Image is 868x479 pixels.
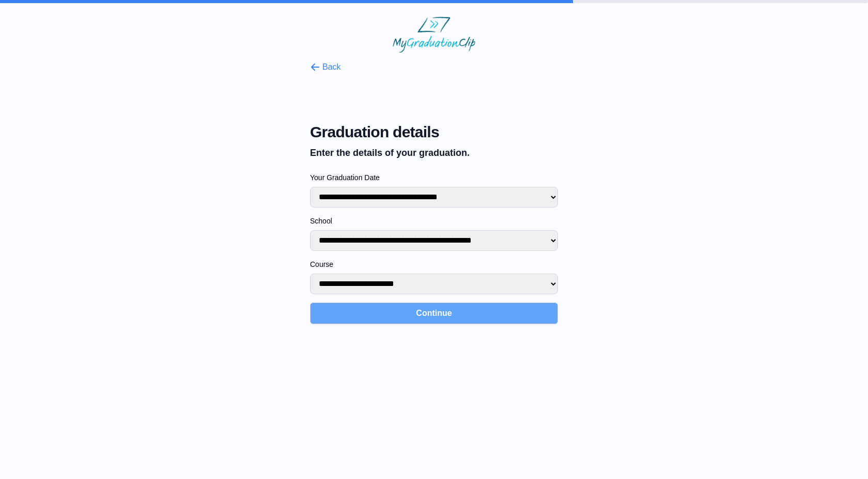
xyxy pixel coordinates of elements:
button: Back [310,61,341,73]
button: Continue [310,302,558,324]
span: Graduation details [310,123,558,141]
img: MyGraduationClip [393,17,475,53]
label: Your Graduation Date [310,172,558,183]
label: Course [310,259,558,269]
p: Enter the details of your graduation. [310,146,558,160]
label: School [310,216,558,226]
